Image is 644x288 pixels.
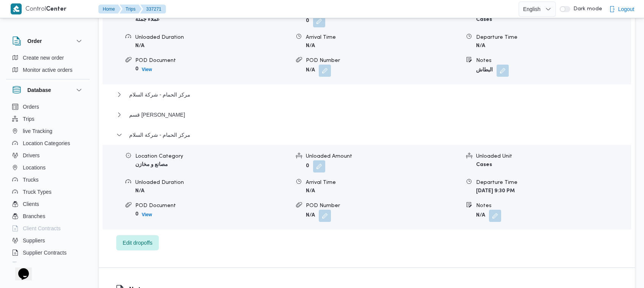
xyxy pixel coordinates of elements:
div: Unloaded Unit [476,152,631,160]
b: N/A [476,213,485,218]
span: Branches [23,212,45,221]
b: مصانع و مخازن [135,162,168,167]
button: Suppliers [9,234,87,247]
span: Create new order [23,53,64,62]
button: Logout [606,2,638,17]
b: N/A [135,188,144,193]
button: Edit dropoffs [116,235,159,250]
span: Logout [618,5,635,14]
iframe: chat widget [8,258,32,280]
b: [DATE] 9:30 PM [476,188,515,193]
span: Trips [23,114,35,123]
button: View [139,65,155,74]
button: Trucks [9,174,87,186]
b: البطاش [476,68,493,73]
div: Departure Time [476,179,631,187]
button: Trips [120,5,142,14]
span: live Tracking [23,127,52,136]
b: 0 [306,18,309,23]
div: Arrival Time [306,33,460,41]
b: View [142,67,152,72]
div: POD Document [135,202,290,210]
button: View [139,210,155,219]
b: 0 [306,163,309,168]
span: Orders [23,102,39,111]
span: Devices [23,260,42,269]
button: Monitor active orders [9,64,87,76]
button: Home [98,5,121,14]
b: عملاء جملة [135,17,160,22]
div: Notes [476,57,631,65]
b: Cases [476,162,492,167]
button: مركز الحمام - شركة السلام [116,130,618,139]
b: N/A [306,213,315,218]
div: Unloaded Duration [135,33,290,41]
h3: Order [27,36,42,46]
button: Database [12,85,84,95]
b: View [142,212,152,217]
h3: Database [27,85,51,95]
div: مركز الحمام - شركة السلام [103,145,631,229]
button: Create new order [9,52,87,64]
div: Arrival Time [306,179,460,187]
b: N/A [135,43,144,48]
span: Dark mode [570,6,602,12]
button: Devices [9,259,87,271]
span: قسم [PERSON_NAME] [129,110,185,119]
button: Drivers [9,149,87,161]
b: 0 [135,212,139,217]
span: مركز الحمام - شركة السلام [129,90,190,99]
span: Suppliers [23,236,45,245]
div: POD Number [306,202,460,210]
button: Orders [9,101,87,113]
button: Location Categories [9,137,87,149]
b: N/A [306,68,315,73]
span: Supplier Contracts [23,248,66,257]
button: Clients [9,198,87,210]
span: Trucks [23,175,38,184]
b: N/A [306,43,315,48]
b: N/A [476,43,485,48]
button: 337271 [140,5,166,14]
span: Monitor active orders [23,65,73,74]
b: N/A [306,188,315,193]
button: Branches [9,210,87,222]
div: Order [6,52,90,79]
b: 0 [135,66,139,71]
div: Unloaded Amount [306,152,460,160]
img: X8yXhbKr1z7QwAAAABJRU5ErkJggg== [11,3,22,14]
span: Client Contracts [23,224,61,233]
b: Cases [476,17,492,22]
button: Order [12,36,84,46]
button: Trips [9,113,87,125]
div: Unloaded Duration [135,179,290,187]
span: Drivers [23,151,40,160]
button: live Tracking [9,125,87,137]
button: Locations [9,161,87,174]
span: Location Categories [23,139,70,148]
div: POD Number [306,57,460,65]
div: POD Document [135,57,290,65]
div: Notes [476,202,631,210]
span: Locations [23,163,46,172]
div: Database [6,101,90,265]
button: Client Contracts [9,222,87,234]
div: Location Category [135,152,290,160]
span: Clients [23,199,39,209]
button: Supplier Contracts [9,247,87,259]
span: مركز الحمام - شركة السلام [129,130,190,139]
b: Center [46,6,66,12]
span: Edit dropoffs [123,238,152,247]
button: Truck Types [9,186,87,198]
div: Departure Time [476,33,631,41]
span: Truck Types [23,187,51,196]
button: قسم [PERSON_NAME] [116,110,618,119]
button: مركز الحمام - شركة السلام [116,90,618,99]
